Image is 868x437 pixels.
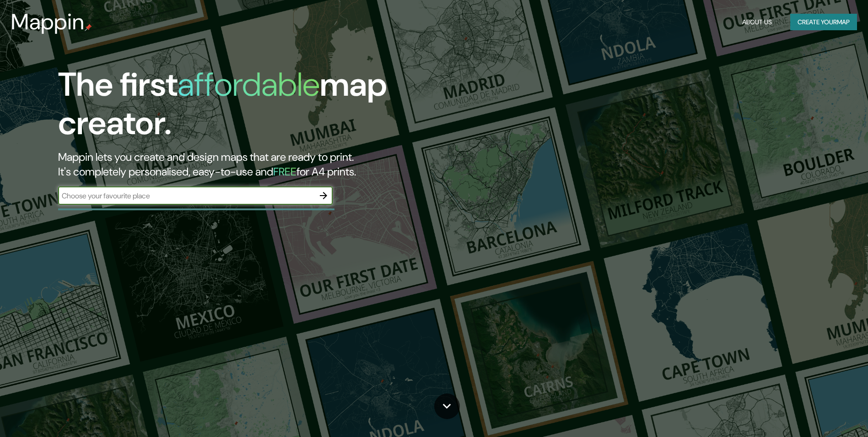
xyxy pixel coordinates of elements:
h3: Mappin [11,9,85,35]
img: mappin-pin [85,24,92,31]
h2: Mappin lets you create and design maps that are ready to print. It's completely personalised, eas... [58,150,492,179]
button: About Us [739,14,776,31]
h1: affordable [178,63,320,106]
input: Choose your favourite place [58,191,314,201]
button: Create yourmap [790,14,857,31]
h1: The first map creator. [58,66,492,150]
h5: FREE [273,164,297,179]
